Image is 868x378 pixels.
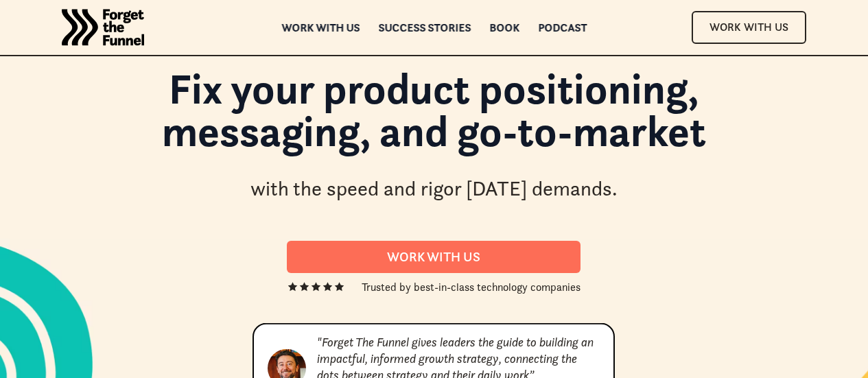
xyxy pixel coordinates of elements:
div: Trusted by best-in-class technology companies [362,279,580,295]
a: Podcast [538,23,587,32]
a: Success Stories [378,23,471,32]
a: Book [489,23,519,32]
h1: Fix your product positioning, messaging, and go-to-market [88,67,780,167]
a: Work With us [287,241,580,273]
div: with the speed and rigor [DATE] demands. [250,175,618,203]
a: Work with us [281,23,360,32]
div: Work With us [303,249,564,265]
a: Work With Us [692,11,806,43]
